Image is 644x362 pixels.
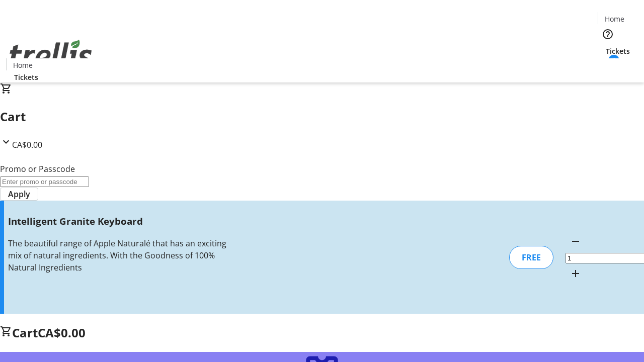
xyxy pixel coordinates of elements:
[598,24,618,44] button: Help
[598,56,618,76] button: Cart
[598,14,630,24] a: Home
[7,60,39,70] a: Home
[605,14,624,24] span: Home
[12,139,42,150] span: CA$0.00
[566,231,586,251] button: Decrement by one
[14,72,38,82] span: Tickets
[6,72,46,82] a: Tickets
[509,246,553,269] div: FREE
[8,214,228,228] h3: Intelligent Granite Keyboard
[38,324,86,341] span: CA$0.00
[606,46,630,56] span: Tickets
[13,60,33,70] span: Home
[598,46,638,56] a: Tickets
[8,237,228,274] div: The beautiful range of Apple Naturalé that has an exciting mix of natural ingredients. With the G...
[6,29,96,79] img: Orient E2E Organization mUckuOnPXX's Logo
[8,188,30,200] span: Apply
[566,263,586,284] button: Increment by one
